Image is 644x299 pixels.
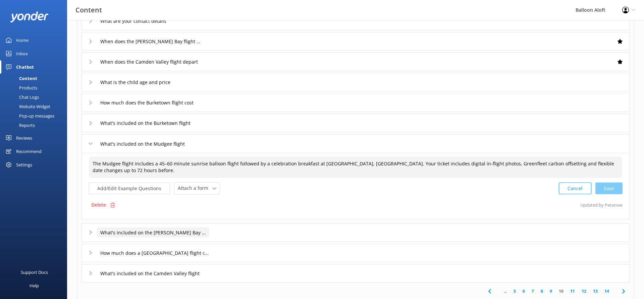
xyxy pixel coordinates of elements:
button: Cancel [559,182,591,194]
a: 7 [528,288,537,294]
a: Products [4,83,67,92]
div: Reviews [16,131,32,145]
textarea: The Mudgee flight includes a 45–60 minute sunrise balloon flight followed by a celebration breakf... [89,157,622,178]
a: 13 [590,288,601,294]
div: Chat Logs [4,92,39,102]
a: Reports [4,121,67,130]
a: Website Widget [4,102,67,111]
div: Home [16,33,29,47]
a: 11 [567,288,578,294]
img: yonder-white-logo.png [10,11,49,22]
a: Chat Logs [4,92,67,102]
div: Website Widget [4,102,50,111]
p: Delete [91,201,106,209]
div: Reports [4,121,35,130]
div: Support Docs [21,266,48,279]
a: 8 [537,288,546,294]
a: 5 [510,288,519,294]
a: 6 [519,288,528,294]
button: Add/Edit Example Questions [89,182,170,194]
a: 10 [555,288,567,294]
span: Attach a form [178,184,212,192]
a: 14 [601,288,612,294]
div: Settings [16,158,32,171]
div: Recommend [16,145,42,158]
div: Pop-up messages [4,111,54,121]
div: Content [4,74,37,83]
div: Chatbot [16,60,34,74]
a: Pop-up messages [4,111,67,121]
p: Updated by Peta now [580,199,623,211]
div: Help [30,279,39,292]
h3: Content [75,5,102,15]
a: 12 [578,288,590,294]
a: 9 [546,288,555,294]
div: Inbox [16,47,28,60]
div: Products [4,83,37,92]
span: ... [500,288,510,294]
a: Content [4,74,67,83]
